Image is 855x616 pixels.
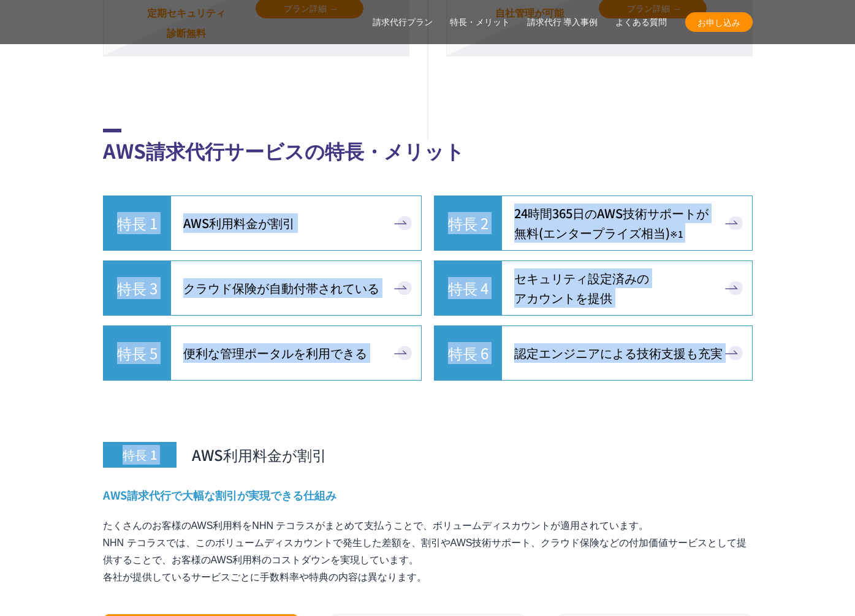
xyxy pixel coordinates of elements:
[685,16,753,29] span: お申し込み
[434,260,753,316] a: 特長 4 セキュリティ設定済みのアカウントを提供
[103,129,753,165] h2: AWS請求代行サービスの特長・メリット
[104,326,171,380] span: 特長 5
[104,261,171,315] span: 特長 3
[434,325,753,381] a: 特長 6 認定エンジニアによる技術支援も充実
[435,261,502,315] span: 特長 4
[103,487,753,503] h4: AWS請求代行で大幅な割引が実現できる仕組み
[527,16,598,29] a: 請求代行 導入事例
[435,196,502,250] span: 特長 2
[670,227,683,240] small: ※1
[183,343,367,363] span: 便利な管理ポータルを利用 できる
[104,196,171,250] span: 特長 1
[685,12,753,32] a: お申し込み
[103,517,753,586] p: たくさんのお客様のAWS利用料をNHN テコラスがまとめて支払うことで、ボリュームディスカウントが適用されています。 NHN テコラスでは、このボリュームディスカウントで発生した差額を、割引やA...
[514,268,649,308] span: セキュリティ設定済みの アカウントを提供
[103,325,422,381] a: 特長 5 便利な管理ポータルを利用できる
[192,444,327,465] span: AWS利用料金が割引
[434,196,753,251] a: 特長 2 24時間365日のAWS技術サポートが無料(エンタープライズ相当)※1
[183,213,295,233] span: AWS利用料金が割引
[103,260,422,316] a: 特長 3 クラウド保険が自動付帯されている
[103,196,422,251] a: 特長 1 AWS利用料金が割引
[514,343,723,363] span: 認定エンジニアによる技術支援も充実
[183,278,379,298] span: クラウド保険が自動付帯されている
[615,16,667,29] a: よくある質問
[450,16,510,29] a: 特長・メリット
[103,442,177,468] span: 特長 1
[373,16,433,29] a: 請求代行プラン
[435,326,502,380] span: 特長 6
[627,2,678,15] span: プラン詳細
[284,2,335,15] span: プラン詳細
[514,203,709,243] span: 24時間365日の AWS技術サポートが 無料 (エンタープライズ相当)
